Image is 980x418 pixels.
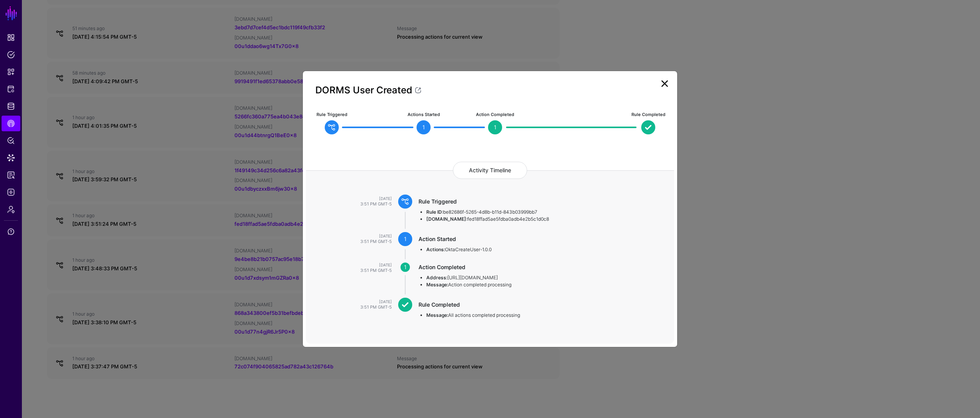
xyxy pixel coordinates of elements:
div: Rule Triggered [418,198,659,205]
span: Actions Started [408,112,440,118]
li: [URL][DOMAIN_NAME] [426,274,659,281]
div: [DATE] [306,299,392,304]
li: All actions completed processing [426,312,659,319]
strong: Actions: [426,247,445,252]
strong: Address: [426,275,447,280]
span: OktaCreateUser-1.0.0 [445,247,492,252]
span: 1 [488,120,502,134]
div: 3:51 PM GMT-5 [306,201,392,207]
span: 1 [398,232,412,246]
div: 3:51 PM GMT-5 [306,304,392,310]
div: 3:51 PM GMT-5 [306,268,392,273]
div: Rule Completed [418,301,659,309]
div: [DATE] [306,262,392,268]
div: Action Started [418,235,659,243]
div: [DATE] [306,233,392,239]
span: Rule Triggered [317,112,347,118]
strong: [DOMAIN_NAME]: [426,216,467,222]
li: be82686f-5265-4d8b-b11d-843b03999bb7 [426,209,659,216]
li: Action completed processing [426,281,659,288]
strong: Message: [426,282,448,288]
span: 1 [417,120,431,134]
span: Action Completed [476,112,514,118]
strong: Rule ID: [426,209,443,215]
li: fed18ffad5ae5fdba0adb4e2b5c1d0c8 [426,216,659,223]
div: 3:51 PM GMT-5 [306,239,392,244]
div: [DATE] [306,196,392,201]
h4: Activity Timeline [453,162,527,179]
div: Action Completed [418,263,659,271]
strong: Message: [426,312,448,318]
a: DORMS User Created [315,84,422,96]
span: 1 [401,263,410,272]
span: Rule Completed [631,112,665,118]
